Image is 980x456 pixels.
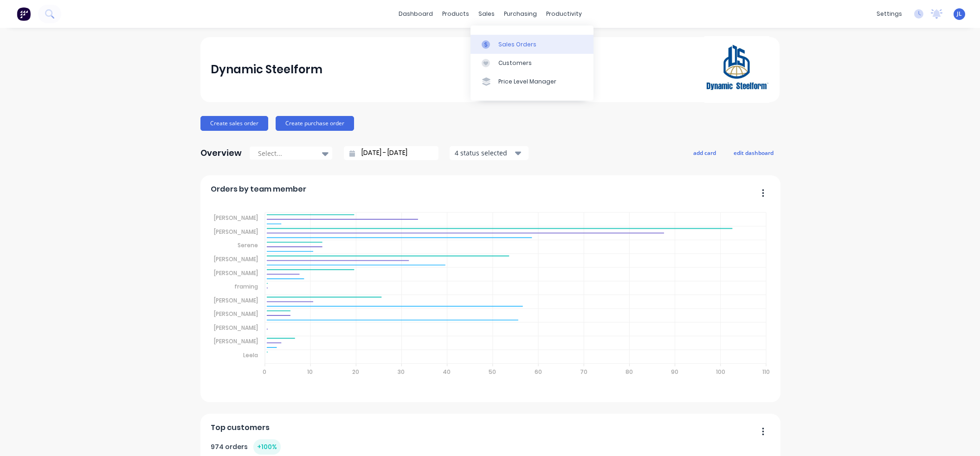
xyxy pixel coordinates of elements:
div: 974 orders [211,439,281,455]
tspan: 30 [398,367,405,375]
div: Price Level Manager [498,77,556,86]
tspan: 10 [307,367,313,375]
a: Sales Orders [471,35,593,53]
div: Customers [498,59,532,67]
tspan: [PERSON_NAME] [213,228,258,236]
tspan: 70 [580,367,587,375]
div: 4 status selected [455,148,513,158]
tspan: 90 [671,367,678,375]
tspan: [PERSON_NAME] [213,255,258,263]
button: edit dashboard [728,147,780,159]
tspan: 20 [352,367,359,375]
div: sales [474,7,499,21]
tspan: 80 [625,367,633,375]
div: + 100 % [253,439,281,455]
tspan: [PERSON_NAME] [213,310,258,318]
span: Orders by team member [211,184,306,195]
img: Dynamic Steelform [704,36,769,103]
tspan: Leela [243,351,258,359]
img: Factory [17,7,31,21]
tspan: 100 [716,367,725,375]
button: 4 status selected [450,146,529,160]
button: Create sales order [200,116,268,131]
tspan: [PERSON_NAME] [213,214,258,222]
div: Overview [200,144,242,162]
tspan: 110 [762,367,770,375]
a: Customers [471,54,593,72]
tspan: 60 [534,367,542,375]
tspan: [PERSON_NAME] [213,324,258,332]
button: Create purchase order [276,116,354,131]
tspan: Serene [237,241,258,249]
tspan: framing [234,283,258,290]
tspan: [PERSON_NAME] [213,296,258,304]
div: settings [872,7,907,21]
span: Top customers [211,422,270,433]
a: Price Level Manager [471,72,593,91]
button: add card [687,147,722,159]
div: purchasing [499,7,542,21]
div: Dynamic Steelform [211,60,322,79]
div: productivity [542,7,587,21]
tspan: 50 [489,367,496,375]
div: products [438,7,474,21]
tspan: 40 [443,367,451,375]
tspan: 0 [262,367,266,375]
span: JL [957,10,962,18]
tspan: [PERSON_NAME] [213,337,258,345]
tspan: [PERSON_NAME] [213,269,258,276]
a: dashboard [394,7,438,21]
div: Sales Orders [498,40,536,49]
